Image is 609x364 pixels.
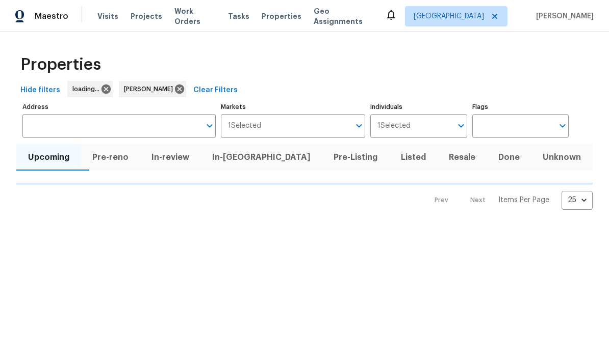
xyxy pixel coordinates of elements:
button: Open [454,119,468,133]
span: Resale [443,150,480,164]
span: 1 Selected [228,122,261,130]
span: Upcoming [22,150,74,164]
span: Listed [395,150,431,164]
span: Clear Filters [193,84,238,97]
span: Tasks [228,13,249,20]
div: loading... [67,81,113,97]
label: Individuals [370,104,467,110]
span: Work Orders [174,6,216,26]
div: [PERSON_NAME] [119,81,186,97]
span: Projects [131,11,162,21]
label: Address [22,104,216,110]
span: In-review [146,150,194,164]
span: Pre-reno [87,150,134,164]
span: Properties [262,11,301,21]
span: In-[GEOGRAPHIC_DATA] [207,150,316,164]
span: loading... [72,84,104,94]
span: Maestro [35,11,68,21]
span: Pre-Listing [328,150,383,164]
p: Items Per Page [498,195,549,205]
span: Unknown [538,150,587,164]
span: Hide filters [20,84,60,97]
button: Clear Filters [189,81,242,100]
span: Visits [97,11,118,21]
label: Markets [221,104,366,110]
span: Done [493,150,525,164]
nav: Pagination Navigation [425,191,593,210]
span: [PERSON_NAME] [532,11,594,21]
label: Flags [472,104,569,110]
button: Open [202,119,217,133]
span: 1 Selected [377,122,411,130]
div: 25 [562,187,593,213]
button: Open [352,119,366,133]
span: Properties [20,60,101,70]
span: Geo Assignments [314,6,373,26]
span: [PERSON_NAME] [124,84,177,94]
button: Open [555,119,570,133]
button: Hide filters [16,81,64,100]
span: [GEOGRAPHIC_DATA] [414,11,484,21]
